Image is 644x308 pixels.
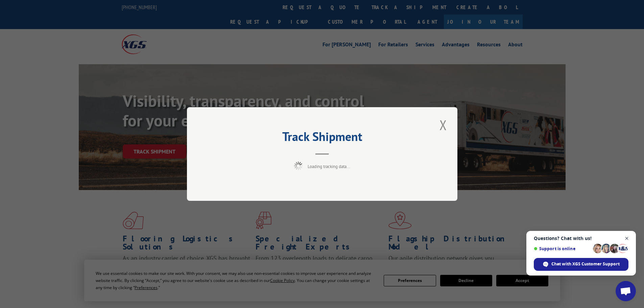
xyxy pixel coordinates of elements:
span: Support is online [534,246,591,251]
span: Chat with XGS Customer Support [534,258,628,271]
span: Loading tracking data... [308,164,350,169]
a: Open chat [616,281,636,301]
span: Questions? Chat with us! [534,236,628,241]
img: xgs-loading [294,162,303,170]
span: Chat with XGS Customer Support [551,261,620,267]
h2: Track Shipment [221,132,424,145]
button: Close modal [437,116,449,134]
